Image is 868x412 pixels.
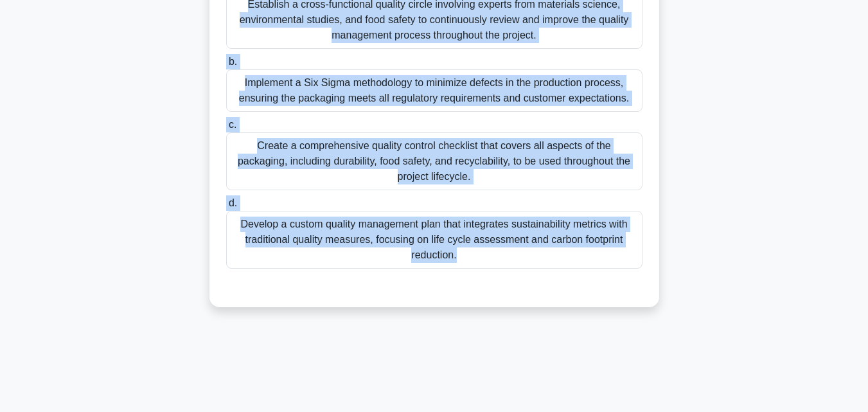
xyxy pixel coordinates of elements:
span: b. [229,56,237,67]
div: Develop a custom quality management plan that integrates sustainability metrics with traditional ... [226,211,642,269]
div: Implement a Six Sigma methodology to minimize defects in the production process, ensuring the pac... [226,69,642,112]
span: c. [229,119,236,130]
div: Create a comprehensive quality control checklist that covers all aspects of the packaging, includ... [226,132,642,190]
span: d. [229,197,237,208]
